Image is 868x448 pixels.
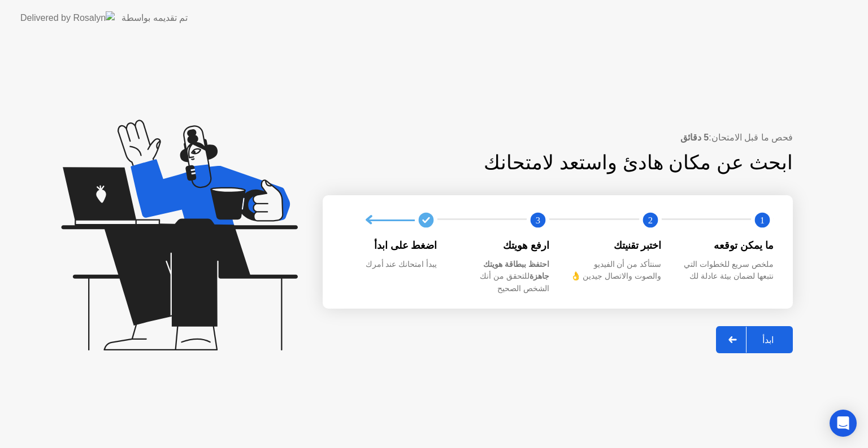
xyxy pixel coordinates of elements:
[760,215,765,226] text: 1
[343,238,437,253] div: اضغط على ابدأ
[680,258,774,283] div: ملخص سريع للخطوات التي نتبعها لضمان بيئة عادلة لك
[680,133,709,142] b: 5 دقائق
[716,326,793,353] button: ابدأ
[395,148,793,178] div: ابحث عن مكان هادئ واستعد لامتحانك
[455,238,550,253] div: ارفع هويتك
[648,215,652,226] text: 2
[747,335,789,345] div: ابدأ
[830,410,857,437] div: Open Intercom Messenger
[483,260,549,281] b: احتفظ ببطاقة هويتك جاهزة
[567,258,662,283] div: سنتأكد من أن الفيديو والصوت والاتصال جيدين 👌
[121,11,188,25] div: تم تقديمه بواسطة
[323,131,793,144] div: فحص ما قبل الامتحان:
[680,238,774,253] div: ما يمكن توقعه
[20,11,115,24] img: Delivered by Rosalyn
[455,258,550,295] div: للتحقق من أنك الشخص الصحيح
[343,258,437,271] div: يبدأ امتحانك عند أمرك
[536,215,540,226] text: 3
[567,238,662,253] div: اختبر تقنيتك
